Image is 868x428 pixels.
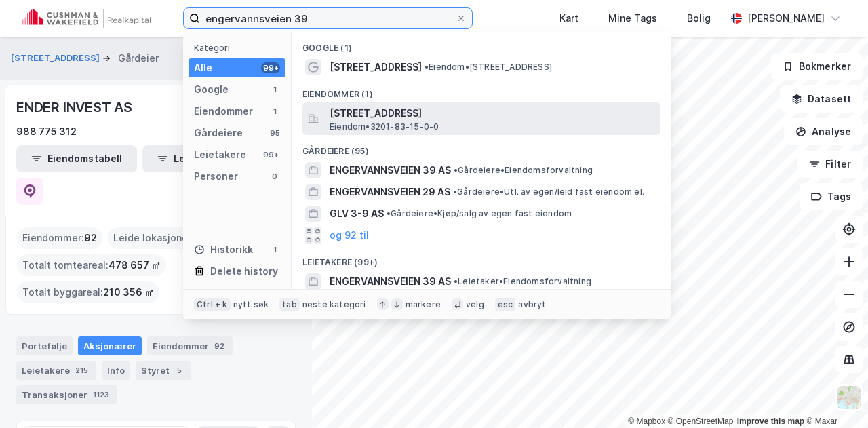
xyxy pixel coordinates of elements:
[330,105,655,121] span: [STREET_ADDRESS]
[292,32,671,56] div: Google (1)
[22,9,151,28] img: cushman-wakefield-realkapital-logo.202ea83816669bd177139c58696a8fa1.svg
[17,281,159,303] div: Totalt byggareal :
[425,62,429,72] span: •
[800,363,868,428] div: Kontrollprogram for chat
[194,103,253,119] div: Eiendommer
[771,53,863,80] button: Bokmerker
[454,276,458,286] span: •
[687,10,711,26] div: Bolig
[194,60,212,76] div: Alle
[330,206,384,222] span: GLV 3-9 AS
[454,276,591,287] span: Leietaker • Eiendomsforvaltning
[292,246,671,271] div: Leietakere (99+)
[330,227,369,244] button: og 92 til
[330,184,450,200] span: ENGERVANNSVEIEN 29 AS
[330,162,451,178] span: ENGERVANNSVEIEN 39 AS
[103,284,154,300] span: 210 356 ㎡
[406,299,441,310] div: markere
[292,78,671,102] div: Eiendommer (1)
[194,43,285,53] div: Kategori
[194,125,243,141] div: Gårdeiere
[559,10,578,26] div: Kart
[292,135,671,159] div: Gårdeiere (95)
[784,118,863,145] button: Analyse
[16,96,135,118] div: ENDER INVEST AS
[330,273,451,290] span: ENGERVANNSVEIEN 39 AS
[11,52,102,65] button: [STREET_ADDRESS]
[269,84,280,95] div: 1
[269,171,280,182] div: 0
[454,165,458,175] span: •
[269,128,280,138] div: 95
[142,145,263,172] button: Leietakertabell
[16,385,117,404] div: Transaksjoner
[200,8,456,28] input: Søk på adresse, matrikkel, gårdeiere, leietakere eller personer
[17,227,102,249] div: Eiendommer :
[172,364,186,377] div: 5
[17,254,166,276] div: Totalt tomteareal :
[518,299,546,310] div: avbryt
[495,298,516,311] div: esc
[279,298,300,311] div: tab
[16,361,96,380] div: Leietakere
[425,62,552,73] span: Eiendom • [STREET_ADDRESS]
[780,85,863,113] button: Datasett
[136,361,191,380] div: Styret
[608,10,657,26] div: Mine Tags
[330,121,439,132] span: Eiendom • 3201-83-15-0-0
[466,299,484,310] div: velg
[78,336,142,355] div: Aksjonærer
[387,208,572,219] span: Gårdeiere • Kjøp/salg av egen fast eiendom
[330,59,422,75] span: [STREET_ADDRESS]
[302,299,366,310] div: neste kategori
[147,336,233,355] div: Eiendommer
[194,81,229,98] div: Google
[668,416,734,426] a: OpenStreetMap
[454,165,593,176] span: Gårdeiere • Eiendomsforvaltning
[84,230,97,246] span: 92
[269,244,280,255] div: 1
[194,298,231,311] div: Ctrl + k
[194,168,238,184] div: Personer
[16,145,137,172] button: Eiendomstabell
[800,183,863,210] button: Tags
[269,106,280,117] div: 1
[233,299,269,310] div: nytt søk
[453,187,644,197] span: Gårdeiere • Utl. av egen/leid fast eiendom el.
[118,50,159,66] div: Gårdeier
[261,149,280,160] div: 99+
[108,227,204,249] div: Leide lokasjoner :
[212,339,227,353] div: 92
[387,208,391,218] span: •
[194,241,253,258] div: Historikk
[737,416,804,426] a: Improve this map
[800,363,868,428] iframe: Chat Widget
[108,257,161,273] span: 478 657 ㎡
[453,187,457,197] span: •
[194,147,246,163] div: Leietakere
[797,151,863,178] button: Filter
[16,336,73,355] div: Portefølje
[16,123,77,140] div: 988 775 312
[747,10,825,26] div: [PERSON_NAME]
[102,361,130,380] div: Info
[210,263,278,279] div: Delete history
[261,62,280,73] div: 99+
[73,364,91,377] div: 215
[628,416,665,426] a: Mapbox
[90,388,112,402] div: 1123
